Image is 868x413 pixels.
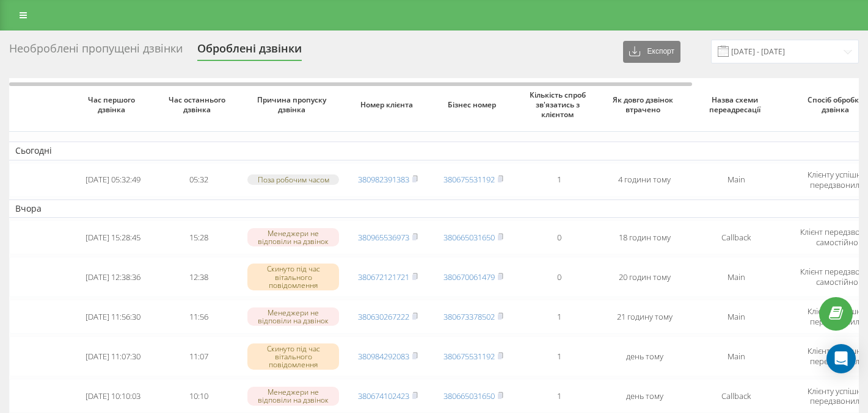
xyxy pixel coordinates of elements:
[156,336,241,376] td: 11:07
[687,300,785,334] td: Main
[247,387,339,405] div: Менеджери не відповіли на дзвінок
[156,300,241,334] td: 11:56
[440,100,506,110] span: Бізнес номер
[247,343,339,370] div: Скинуто під час вітального повідомлення
[247,228,339,246] div: Менеджери не відповіли на дзвінок
[197,42,302,61] div: Оброблені дзвінки
[698,95,775,114] span: Назва схеми переадресації
[602,336,687,376] td: день тому
[687,220,785,254] td: Callback
[156,220,241,254] td: 15:28
[687,163,785,197] td: Main
[443,390,495,401] a: 380665031650
[526,90,592,119] span: Кількість спроб зв'язатись з клієнтом
[516,257,602,297] td: 0
[516,300,602,334] td: 1
[623,41,680,63] button: Експорт
[358,232,409,243] a: 380965536973
[358,271,409,282] a: 380672121721
[443,271,495,282] a: 380670061479
[358,174,409,185] a: 380982391383
[70,220,156,254] td: [DATE] 15:28:45
[156,163,241,197] td: 05:32
[611,95,677,114] span: Як довго дзвінок втрачено
[358,351,409,362] a: 380984292083
[516,220,602,254] td: 0
[355,100,421,110] span: Номер клієнта
[516,163,602,197] td: 1
[70,300,156,334] td: [DATE] 11:56:30
[602,300,687,334] td: 21 годину тому
[166,95,232,114] span: Час останнього дзвінка
[70,379,156,413] td: [DATE] 10:10:03
[247,307,339,326] div: Менеджери не відповіли на дзвінок
[443,311,495,322] a: 380673378502
[826,344,856,373] div: Open Intercom Messenger
[247,174,339,185] div: Поза робочим часом
[516,336,602,376] td: 1
[9,42,183,61] div: Необроблені пропущені дзвінки
[602,257,687,297] td: 20 годин тому
[156,379,241,413] td: 10:10
[443,174,495,185] a: 380675531192
[602,379,687,413] td: день тому
[687,257,785,297] td: Main
[443,232,495,243] a: 380665031650
[70,336,156,376] td: [DATE] 11:07:30
[687,336,785,376] td: Main
[358,390,409,401] a: 380674102423
[70,163,156,197] td: [DATE] 05:32:49
[443,351,495,362] a: 380675531192
[70,257,156,297] td: [DATE] 12:38:36
[516,379,602,413] td: 1
[602,163,687,197] td: 4 години тому
[252,95,335,114] span: Причина пропуску дзвінка
[687,379,785,413] td: Callback
[247,264,339,290] div: Скинуто під час вітального повідомлення
[602,220,687,254] td: 18 годин тому
[80,95,146,114] span: Час першого дзвінка
[156,257,241,297] td: 12:38
[358,311,409,322] a: 380630267222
